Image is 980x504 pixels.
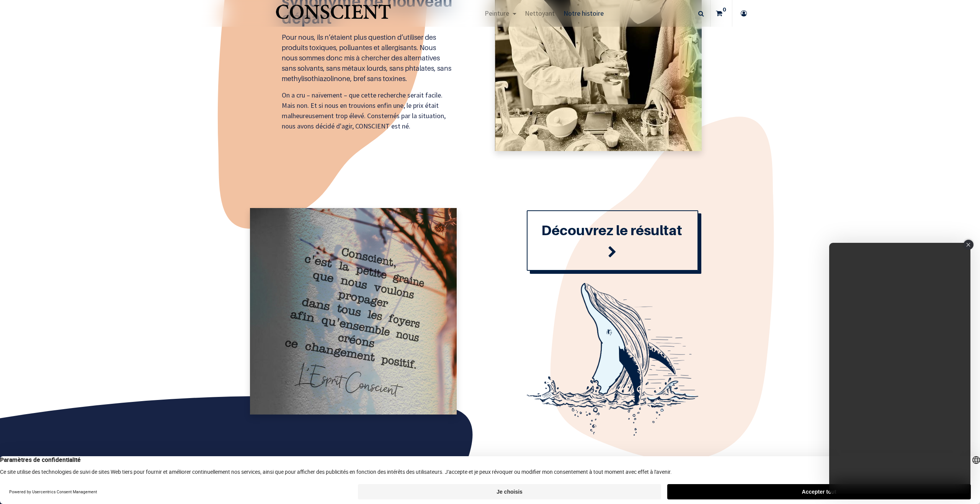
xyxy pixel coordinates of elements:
span: Notre histoire [563,9,604,18]
sup: 0 [721,6,728,13]
img: l'esprit-conscient.jpg [250,208,457,415]
span: On a cru – naïvement – que cette recherche serait facile. Mais non. Et si nous en trouvions enfin... [282,91,446,130]
p: Pour nous, ils n’étaient plus question d’utiliser des produits toxiques, polluantes et allergisan... [282,32,453,84]
div: Close [964,240,973,250]
span: Nettoyant [525,9,555,18]
font: Découvrez le résultat [541,222,682,238]
button: Open chat widget [7,7,29,29]
span: Peinture [485,9,509,18]
img: Odoo • Texte et Image [527,283,698,436]
div: Tolstoy #3 modal [829,243,970,494]
a: Découvrez le résultat [527,210,698,271]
